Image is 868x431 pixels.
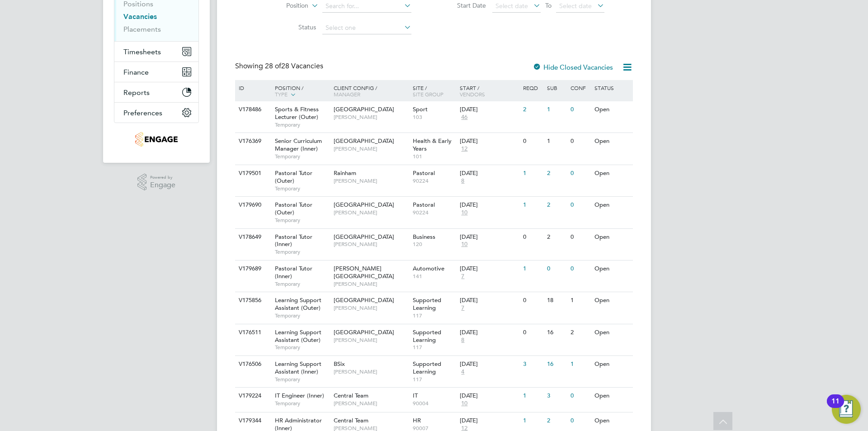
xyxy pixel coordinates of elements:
span: Finance [123,68,149,76]
div: V175856 [236,292,268,309]
span: Pastoral [413,201,435,208]
span: [GEOGRAPHIC_DATA] [334,296,394,304]
span: 10 [460,209,469,217]
div: 1 [521,165,544,182]
span: Preferences [123,109,162,117]
div: 1 [521,197,544,213]
span: Manager [334,90,360,98]
a: Vacancies [123,12,157,21]
div: 0 [521,229,544,246]
div: 2 [545,229,568,246]
div: Open [592,101,632,118]
span: [GEOGRAPHIC_DATA] [334,201,394,208]
span: Central Team [334,392,368,399]
div: 1 [568,356,592,373]
div: [DATE] [460,329,519,336]
span: Type [275,90,288,98]
span: Health & Early Years [413,137,452,152]
div: Open [592,412,632,429]
div: [DATE] [460,170,519,177]
label: Start Date [434,1,486,9]
div: Open [592,324,632,341]
span: Select date [495,2,528,10]
span: Vendors [460,90,485,98]
div: 18 [545,292,568,309]
span: 117 [413,376,456,383]
div: 1 [568,292,592,309]
div: Open [592,388,632,404]
div: Status [592,80,632,95]
div: Showing [235,62,325,71]
button: Reports [114,82,198,102]
div: 0 [568,260,592,277]
div: Open [592,165,632,182]
div: V179224 [236,388,268,404]
button: Open Resource Center, 11 new notifications [832,395,861,424]
a: Placements [123,25,161,33]
span: 90004 [413,400,456,407]
span: 7 [460,273,466,280]
a: Powered byEngage [137,174,176,191]
div: 0 [521,133,544,150]
div: 16 [545,324,568,341]
div: Sub [545,80,568,95]
div: [DATE] [460,233,519,241]
span: Business [413,233,435,241]
div: Site / [410,80,458,102]
div: 1 [545,101,568,118]
button: Finance [114,62,198,82]
span: IT [413,392,418,399]
label: Status [264,23,316,31]
div: 2 [521,101,544,118]
span: [GEOGRAPHIC_DATA] [334,233,394,241]
span: [PERSON_NAME][GEOGRAPHIC_DATA] [334,265,394,280]
div: 0 [521,324,544,341]
div: 0 [568,412,592,429]
span: Senior Curriculum Manager (Inner) [275,137,322,152]
div: Open [592,292,632,309]
div: 0 [521,292,544,309]
span: [PERSON_NAME] [334,368,408,375]
div: 2 [545,412,568,429]
div: [DATE] [460,417,519,425]
span: 10 [460,400,469,407]
span: 10 [460,241,469,248]
div: 0 [568,229,592,246]
span: Pastoral Tutor (Inner) [275,233,312,248]
div: 0 [568,388,592,404]
span: Engage [150,181,175,189]
div: 11 [831,401,840,413]
div: V176506 [236,356,268,373]
span: Temporary [275,121,329,128]
span: Pastoral Tutor (Outer) [275,201,312,216]
div: V179501 [236,165,268,182]
span: Pastoral Tutor (Inner) [275,265,312,280]
div: Open [592,133,632,150]
span: Automotive [413,265,444,272]
div: 0 [568,101,592,118]
span: [PERSON_NAME] [334,209,408,216]
span: HR [413,417,421,424]
label: Position [256,1,308,10]
span: [PERSON_NAME] [334,145,408,152]
span: [PERSON_NAME] [334,336,408,344]
span: Temporary [275,376,329,383]
div: Conf [568,80,592,95]
div: 2 [568,324,592,341]
div: [DATE] [460,297,519,304]
span: Temporary [275,400,329,407]
div: [DATE] [460,360,519,368]
div: Open [592,197,632,213]
span: 101 [413,153,456,160]
div: 0 [568,165,592,182]
div: Reqd [521,80,544,95]
div: Open [592,229,632,246]
div: V178486 [236,101,268,118]
div: ID [236,80,268,95]
span: 4 [460,368,466,376]
span: Pastoral Tutor (Outer) [275,169,312,185]
span: 117 [413,312,456,319]
div: [DATE] [460,106,519,114]
div: 1 [545,133,568,150]
div: 0 [568,197,592,213]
